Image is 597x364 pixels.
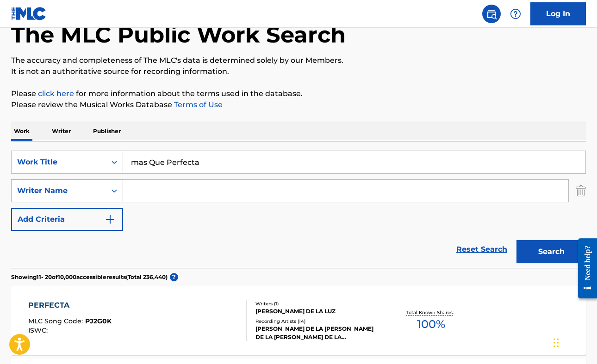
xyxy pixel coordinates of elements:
[417,316,445,333] span: 100 %
[49,121,74,141] p: Writer
[482,5,501,23] a: Public Search
[11,286,586,355] a: PERFECTAMLC Song Code:PJ2G0KISWC:Writers (1)[PERSON_NAME] DE LA LUZRecording Artists (14)[PERSON_...
[11,273,168,281] p: Showing 11 - 20 of 10,000 accessible results (Total 236,440 )
[255,300,383,307] div: Writers ( 1 )
[506,5,525,23] div: Help
[17,185,100,196] div: Writer Name
[105,214,116,225] img: 9d2ae6d4665cec9f34b9.svg
[516,240,586,263] button: Search
[576,179,586,202] img: Delete Criterion
[486,8,497,19] img: search
[170,273,178,281] span: ?
[38,89,74,98] a: click here
[28,317,85,325] span: MLC Song Code :
[11,151,586,268] form: Search Form
[11,121,32,141] p: Work
[11,66,586,77] p: It is not an authoritative source for recording information.
[172,100,223,109] a: Terms of Use
[530,2,586,25] a: Log In
[28,326,50,334] span: ISWC :
[510,8,521,19] img: help
[11,21,346,49] h1: The MLC Public Work Search
[255,318,383,325] div: Recording Artists ( 14 )
[11,88,586,99] p: Please for more information about the terms used in the database.
[452,239,512,260] a: Reset Search
[255,307,383,315] div: [PERSON_NAME] DE LA LUZ
[11,99,586,110] p: Please review the Musical Works Database
[571,231,597,306] iframe: Resource Center
[11,7,47,20] img: MLC Logo
[85,317,112,325] span: PJ2G0K
[553,329,559,357] div: Drag
[11,55,586,66] p: The accuracy and completeness of The MLC's data is determined solely by our Members.
[90,121,124,141] p: Publisher
[17,157,100,168] div: Work Title
[255,325,383,341] div: [PERSON_NAME] DE LA [PERSON_NAME] DE LA [PERSON_NAME] DE LA [PERSON_NAME] DE LA [PERSON_NAME]
[11,208,123,231] button: Add Criteria
[551,320,597,364] iframe: Chat Widget
[406,309,456,316] p: Total Known Shares:
[28,300,112,311] div: PERFECTA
